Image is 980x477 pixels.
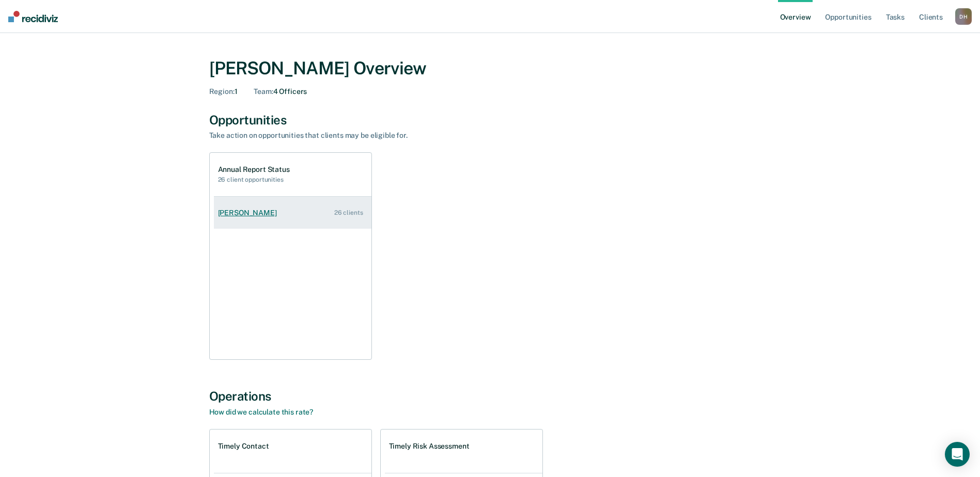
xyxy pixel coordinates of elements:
[254,87,307,96] div: 4 Officers
[945,442,970,467] div: Open Intercom Messenger
[955,8,972,25] div: D H
[254,87,273,96] span: Team :
[209,58,771,79] div: [PERSON_NAME] Overview
[209,131,571,140] div: Take action on opportunities that clients may be eligible for.
[389,442,470,451] h1: Timely Risk Assessment
[209,87,235,96] span: Region :
[209,113,771,128] div: Opportunities
[8,11,58,22] img: Recidiviz
[218,165,290,174] h1: Annual Report Status
[209,389,771,404] div: Operations
[209,87,238,96] div: 1
[955,8,972,25] button: DH
[334,209,363,216] div: 26 clients
[209,408,314,416] a: How did we calculate this rate?
[218,209,281,217] div: [PERSON_NAME]
[218,442,269,451] h1: Timely Contact
[218,176,290,183] h2: 26 client opportunities
[214,198,371,228] a: [PERSON_NAME] 26 clients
